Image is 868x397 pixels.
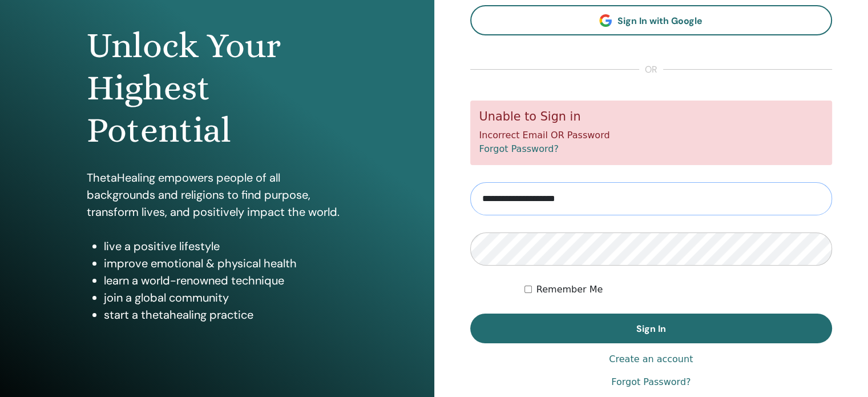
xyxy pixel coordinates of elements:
label: Remember Me [536,283,603,296]
div: Incorrect Email OR Password [470,101,833,165]
li: learn a world-renowned technique [104,272,348,289]
li: start a thetahealing practice [104,306,348,323]
li: live a positive lifestyle [104,238,348,255]
a: Sign In with Google [470,5,833,35]
h5: Unable to Sign in [479,110,823,124]
span: or [639,63,663,77]
div: Keep me authenticated indefinitely or until I manually logout [524,283,832,296]
a: Create an account [609,352,693,366]
span: Sign In with Google [617,15,703,27]
p: ThetaHealing empowers people of all backgrounds and religions to find purpose, transform lives, a... [87,169,348,220]
li: join a global community [104,289,348,306]
a: Forgot Password? [479,143,559,154]
button: Sign In [470,314,833,343]
a: Forgot Password? [611,375,691,389]
span: Sign In [636,323,666,335]
h1: Unlock Your Highest Potential [87,25,348,152]
li: improve emotional & physical health [104,255,348,272]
